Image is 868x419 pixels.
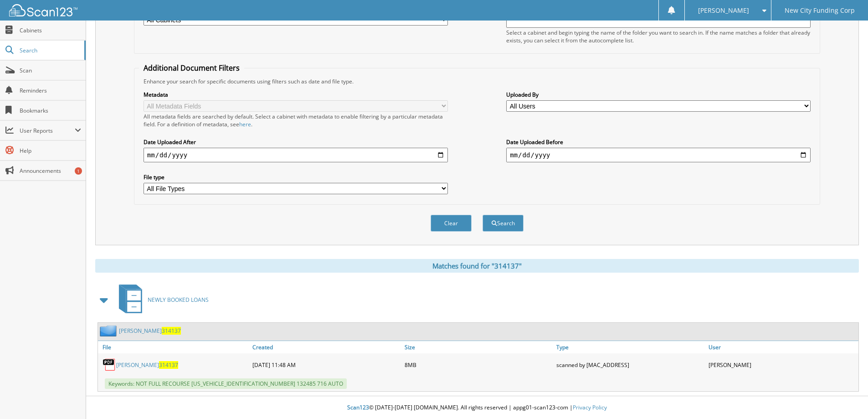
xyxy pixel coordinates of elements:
div: 1 [75,167,82,175]
span: Scan [20,67,81,74]
a: [PERSON_NAME]314137 [119,327,181,335]
a: Size [402,341,555,353]
span: Bookmarks [20,107,81,114]
div: All metadata fields are searched by default. Select a cabinet with metadata to enable filtering b... [144,113,448,128]
div: 8MB [402,356,555,374]
div: © [DATE]-[DATE] [DOMAIN_NAME]. All rights reserved | appg01-scan123-com | [86,397,868,419]
span: 314137 [159,361,178,369]
a: [PERSON_NAME]314137 [116,361,178,369]
label: Uploaded By [506,91,811,98]
legend: Additional Document Filters [139,63,244,73]
img: scan123-logo-white.svg [9,4,77,16]
a: NEWLY BOOKED LOANS [113,282,209,318]
a: File [98,341,250,353]
label: File type [144,173,448,181]
div: Select a cabinet and begin typing the name of the folder you want to search in. If the name match... [506,29,811,44]
span: NEWLY BOOKED LOANS [148,296,209,304]
img: PDF.png [103,358,116,372]
span: User Reports [20,127,75,134]
div: Enhance your search for specific documents using filters such as date and file type. [139,78,815,85]
span: Reminders [20,87,81,94]
button: Search [483,215,524,232]
span: Search [20,47,80,54]
span: Announcements [20,167,81,175]
a: User [706,341,858,353]
span: 314137 [162,327,181,335]
input: start [144,148,448,162]
button: Clear [431,215,472,232]
span: Scan123 [347,403,369,411]
label: Metadata [144,91,448,98]
span: [PERSON_NAME] [698,8,749,13]
a: Privacy Policy [573,403,607,411]
a: Created [250,341,402,353]
span: Help [20,147,81,155]
div: [DATE] 11:48 AM [250,356,402,374]
div: scanned by [MAC_ADDRESS] [554,356,706,374]
a: Type [554,341,706,353]
span: Cabinets [20,26,81,34]
span: New City Funding Corp [785,8,855,13]
input: end [506,148,811,162]
a: here [239,120,251,128]
span: Keywords: NOT FULL RECOURSE [US_VEHICLE_IDENTIFICATION_NUMBER] 132485 716 AUTO [105,378,347,389]
div: [PERSON_NAME] [706,356,858,374]
iframe: Chat Widget [822,375,868,419]
div: Matches found for "314137" [95,259,859,273]
img: folder2.png [100,325,119,336]
label: Date Uploaded Before [506,138,811,146]
label: Date Uploaded After [144,138,448,146]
